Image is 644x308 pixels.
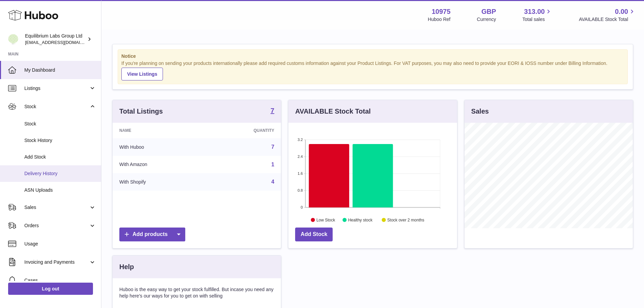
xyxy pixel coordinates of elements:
span: Invoicing and Payments [24,259,89,265]
strong: 10975 [432,7,451,16]
th: Quantity [205,123,281,138]
span: Total sales [522,16,552,23]
h3: Total Listings [119,107,163,116]
text: 0 [301,205,303,209]
text: 2.4 [298,155,303,159]
text: Healthy stock [348,217,373,222]
a: 4 [271,179,274,185]
span: Sales [24,204,89,211]
strong: Notice [121,53,624,60]
span: ASN Uploads [24,187,96,193]
span: Stock [24,121,96,127]
text: 1.6 [298,171,303,175]
td: With Shopify [113,173,205,191]
span: Usage [24,241,96,247]
a: Add products [119,228,185,241]
div: Huboo Ref [428,16,451,23]
span: Cases [24,277,96,284]
span: 313.00 [524,7,545,16]
span: Add Stock [24,154,96,160]
text: 3.2 [298,138,303,142]
a: 0.00 AVAILABLE Stock Total [579,7,636,23]
a: 1 [271,162,274,167]
a: 7 [270,107,274,115]
a: Log out [8,283,93,295]
a: Add Stock [295,228,333,241]
span: Stock [24,103,89,110]
strong: GBP [481,7,496,16]
div: If you're planning on sending your products internationally please add required customs informati... [121,60,624,80]
span: Listings [24,85,89,92]
span: AVAILABLE Stock Total [579,16,636,23]
span: My Dashboard [24,67,96,73]
span: 0.00 [615,7,628,16]
h3: AVAILABLE Stock Total [295,107,371,116]
a: View Listings [121,68,163,80]
div: Currency [477,16,496,23]
th: Name [113,123,205,138]
div: Equilibrium Labs Group Ltd [25,33,86,46]
strong: 7 [270,107,274,114]
img: internalAdmin-10975@internal.huboo.com [8,34,18,44]
td: With Amazon [113,156,205,173]
h3: Help [119,262,134,271]
a: 7 [271,144,274,150]
h3: Sales [471,107,489,116]
span: Stock History [24,137,96,144]
td: With Huboo [113,138,205,156]
span: [EMAIL_ADDRESS][DOMAIN_NAME] [25,40,99,45]
a: 313.00 Total sales [522,7,552,23]
text: Stock over 2 months [387,217,424,222]
span: Orders [24,222,89,229]
span: Delivery History [24,170,96,177]
text: Low Stock [316,217,335,222]
text: 0.8 [298,188,303,192]
p: Huboo is the easy way to get your stock fulfilled. But incase you need any help here's our ways f... [119,286,274,299]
